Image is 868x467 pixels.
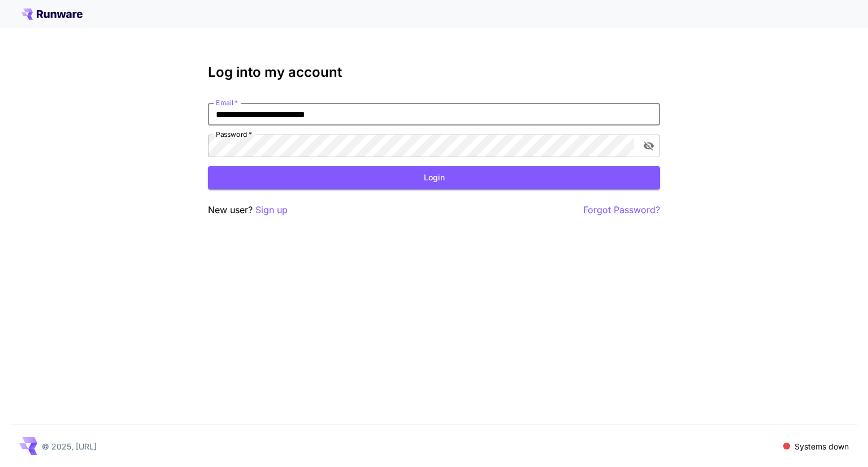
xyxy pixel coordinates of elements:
label: Email [216,98,238,107]
p: © 2025, [URL] [42,440,97,452]
p: Systems down [795,440,849,452]
button: Login [208,166,660,189]
label: Password [216,129,252,139]
h3: Log into my account [208,64,660,80]
button: Sign up [255,203,288,217]
button: toggle password visibility [639,136,659,156]
p: New user? [208,203,288,217]
button: Forgot Password? [583,203,660,217]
